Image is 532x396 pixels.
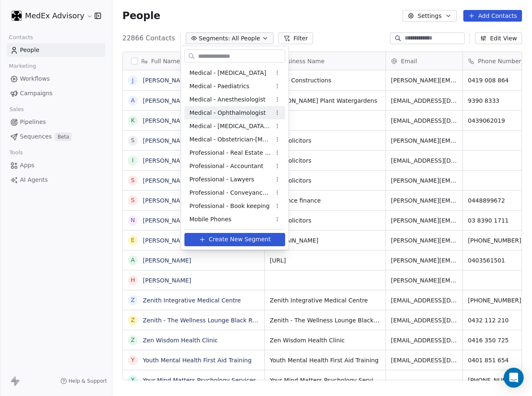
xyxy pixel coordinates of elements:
span: Mobile Phones [189,215,231,224]
span: Medical - [MEDICAL_DATA] [189,69,266,77]
span: Medical - Paediatrics [189,82,249,91]
span: Professional - Accountant [189,162,264,171]
button: Create New Segment [184,233,285,246]
span: Create New Segment [209,235,271,244]
span: Medical - Anesthesiologist [189,95,266,104]
span: Professional - Lawyers [189,175,254,184]
span: Medical - Ophthalmologist [189,109,266,117]
span: Medical - Obstetrician-[MEDICAL_DATA] [189,135,271,144]
span: Professional - Real Estate Agent [189,148,271,157]
span: Professional - Book keeping [189,202,270,210]
span: Medical - [MEDICAL_DATA] Skin Clinic [189,122,271,131]
span: Professional - Conveyancer / Solicitor [189,188,271,197]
